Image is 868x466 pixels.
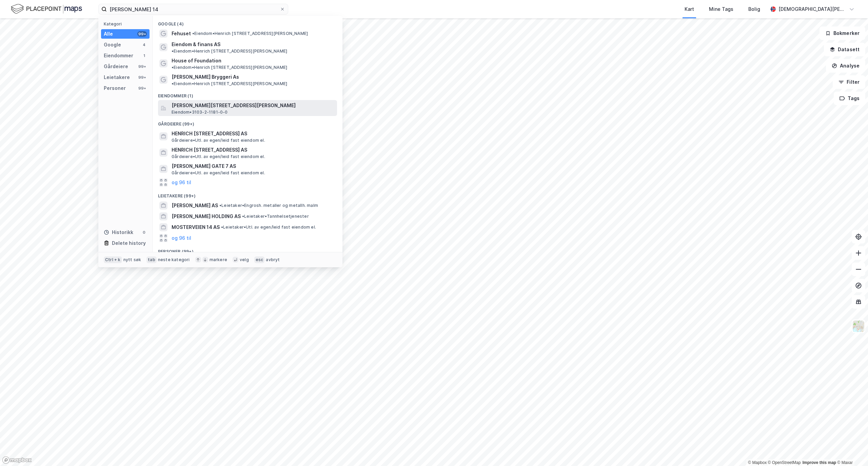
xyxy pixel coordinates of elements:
button: Filter [833,75,865,89]
div: Leietakere (99+) [153,188,342,200]
div: nytt søk [123,257,141,263]
div: avbryt [266,257,280,263]
span: [PERSON_NAME] Bryggeri As [172,73,239,81]
span: Eiendom • Henrich [STREET_ADDRESS][PERSON_NAME] [172,48,287,54]
div: Bolig [748,5,760,13]
button: Datasett [824,43,865,56]
span: • [172,48,174,54]
span: Eiendom • 3103-2-1181-0-0 [172,110,228,115]
div: Ctrl + k [104,256,122,263]
div: neste kategori [158,257,190,263]
div: Gårdeiere (99+) [153,116,342,128]
a: Mapbox homepage [2,456,32,464]
div: Delete history [112,239,146,247]
div: markere [210,257,227,263]
span: House of Foundation [172,57,221,65]
span: Leietaker • Utl. av egen/leid fast eiendom el. [221,225,316,230]
input: Søk på adresse, matrikkel, gårdeiere, leietakere eller personer [107,4,280,14]
span: Eiendom • Henrich [STREET_ADDRESS][PERSON_NAME] [192,31,308,36]
div: Google (4) [153,16,342,28]
span: • [242,214,244,219]
div: Gårdeiere [104,62,128,71]
div: Eiendommer (1) [153,88,342,100]
span: Eiendom • Henrich [STREET_ADDRESS][PERSON_NAME] [172,81,287,86]
div: Personer (99+) [153,244,342,256]
button: og 96 til [172,178,191,187]
span: [PERSON_NAME][STREET_ADDRESS][PERSON_NAME] [172,101,334,110]
span: Eiendom & finans AS [172,40,220,48]
span: HENRICH [STREET_ADDRESS] AS [172,146,334,154]
span: MOSTERVEIEN 14 AS [172,223,220,231]
div: velg [240,257,249,263]
button: Analyse [826,59,865,73]
div: [DEMOGRAPHIC_DATA][PERSON_NAME] [778,5,846,13]
div: 1 [141,53,147,58]
div: Personer [104,84,126,92]
div: Google [104,41,121,49]
div: 99+ [137,64,147,69]
span: Fehuset [172,30,191,38]
div: Eiendommer [104,52,133,60]
div: Mine Tags [709,5,733,13]
div: tab [146,256,157,263]
a: Improve this map [803,460,836,465]
div: Historikk [104,228,133,236]
img: Z [852,320,865,333]
div: Kategori [104,21,150,26]
span: • [221,225,223,230]
div: Alle [104,30,113,38]
button: og 96 til [172,234,191,242]
span: Leietaker • Engrosh. metaller og metallh. malm [219,203,318,208]
img: logo.f888ab2527a4732fd821a326f86c7f29.svg [11,3,82,15]
span: • [219,203,221,208]
div: Leietakere [104,73,130,81]
div: 0 [141,230,147,235]
span: • [192,31,194,36]
span: HENRICH [STREET_ADDRESS] AS [172,130,334,138]
div: 99+ [137,31,147,37]
div: 99+ [137,75,147,80]
div: Kart [685,5,694,13]
span: Gårdeiere • Utl. av egen/leid fast eiendom el. [172,138,265,143]
span: • [172,65,174,70]
div: 99+ [137,85,147,91]
button: Tags [834,92,865,105]
div: esc [254,256,265,263]
div: 4 [141,42,147,47]
iframe: Chat Widget [834,433,868,466]
span: Gårdeiere • Utl. av egen/leid fast eiendom el. [172,154,265,159]
button: Bokmerker [820,26,865,40]
span: [PERSON_NAME] HOLDING AS [172,212,241,220]
span: • [172,81,174,86]
span: Leietaker • Tannhelsetjenester [242,214,309,219]
a: OpenStreetMap [768,460,801,465]
span: [PERSON_NAME] AS [172,201,218,210]
span: Gårdeiere • Utl. av egen/leid fast eiendom el. [172,170,265,176]
span: Eiendom • Henrich [STREET_ADDRESS][PERSON_NAME] [172,65,287,70]
span: [PERSON_NAME] GATE 7 AS [172,162,334,170]
div: Kontrollprogram for chat [834,433,868,466]
a: Mapbox [748,460,767,465]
